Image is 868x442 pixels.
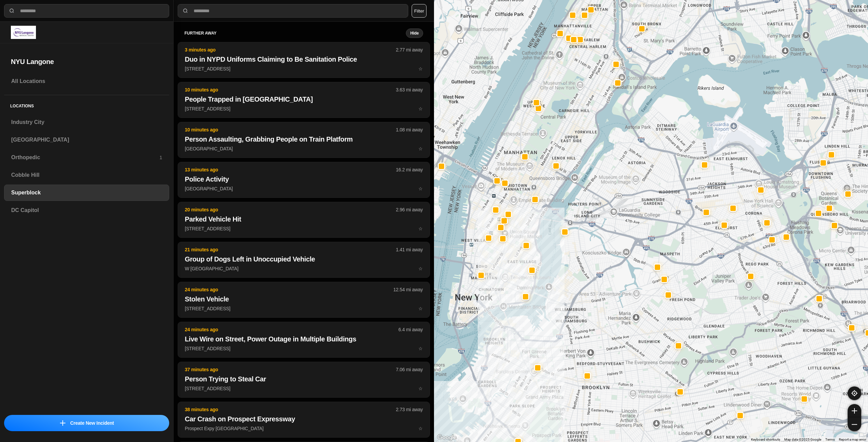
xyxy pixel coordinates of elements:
[178,122,430,158] button: 10 minutes ago1.08 mi awayPerson Assaulting, Grabbing People on Train Platform[GEOGRAPHIC_DATA]star
[185,345,423,352] p: [STREET_ADDRESS]
[4,95,169,114] h5: Locations
[848,418,861,431] button: zoom-out
[185,305,423,312] p: [STREET_ADDRESS]
[185,246,396,253] p: 21 minutes ago
[178,362,430,398] button: 37 minutes ago7.06 mi awayPerson Trying to Steal Car[STREET_ADDRESS]star
[393,286,423,293] p: 12.54 mi away
[185,425,423,432] p: Prospect Expy [GEOGRAPHIC_DATA]
[396,206,423,213] p: 2.96 mi away
[178,402,430,438] button: 38 minutes ago2.73 mi awayCar Crash on Prospect ExpresswayProspect Expy [GEOGRAPHIC_DATA]star
[178,345,430,351] a: 24 minutes ago6.4 mi awayLive Wire on Street, Power Outage in Multiple Buildings[STREET_ADDRESS]star
[418,186,423,191] span: star
[185,366,396,373] p: 37 minutes ago
[11,26,36,39] img: logo
[851,390,857,396] img: recenter
[185,294,423,304] h2: Stolen Vehicle
[178,82,430,118] button: 10 minutes ago3.63 mi awayPeople Trapped in [GEOGRAPHIC_DATA][STREET_ADDRESS]star
[185,406,396,413] p: 38 minutes ago
[784,438,821,441] span: Map data ©2025 Google
[178,42,430,78] button: 3 minutes ago2.77 mi awayDuo in NYPD Uniforms Claiming to Be Sanitation Police[STREET_ADDRESS]star
[4,73,169,89] a: All Locations
[178,66,430,71] a: 3 minutes ago2.77 mi awayDuo in NYPD Uniforms Claiming to Be Sanitation Police[STREET_ADDRESS]star
[410,30,419,36] small: Hide
[418,346,423,351] span: star
[398,326,423,333] p: 6.4 mi away
[185,134,423,144] h2: Person Assaulting, Grabbing People on Train Platform
[396,406,423,413] p: 2.73 mi away
[178,425,430,431] a: 38 minutes ago2.73 mi awayCar Crash on Prospect ExpresswayProspect Expy [GEOGRAPHIC_DATA]star
[185,206,396,213] p: 20 minutes ago
[185,265,423,272] p: W [GEOGRAPHIC_DATA]
[185,174,423,184] h2: Police Activity
[178,306,430,311] a: 24 minutes ago12.54 mi awayStolen Vehicle[STREET_ADDRESS]star
[839,438,866,441] a: Report a map error
[848,386,861,400] button: recenter
[4,132,169,148] a: [GEOGRAPHIC_DATA]
[11,57,162,66] h2: NYU Langone
[185,86,396,93] p: 10 minutes ago
[70,420,114,426] p: Create New Incident
[418,146,423,151] span: star
[396,126,423,133] p: 1.08 mi away
[4,149,169,166] a: Orthopedic1
[396,166,423,173] p: 16.2 mi away
[178,106,430,111] a: 10 minutes ago3.63 mi awayPeople Trapped in [GEOGRAPHIC_DATA][STREET_ADDRESS]star
[185,254,423,264] h2: Group of Dogs Left in Unoccupied Vehicle
[11,206,162,214] h3: DC Capitol
[11,77,162,85] h3: All Locations
[418,266,423,271] span: star
[185,65,423,72] p: [STREET_ADDRESS]
[436,433,458,442] a: Open this area in Google Maps (opens a new window)
[185,286,393,293] p: 24 minutes ago
[178,322,430,358] button: 24 minutes ago6.4 mi awayLive Wire on Street, Power Outage in Multiple Buildings[STREET_ADDRESS]star
[185,225,423,232] p: [STREET_ADDRESS]
[178,282,430,318] button: 24 minutes ago12.54 mi awayStolen Vehicle[STREET_ADDRESS]star
[4,114,169,130] a: Industry City
[825,438,835,441] a: Terms
[185,385,423,392] p: [STREET_ADDRESS]
[178,385,430,391] a: 37 minutes ago7.06 mi awayPerson Trying to Steal Car[STREET_ADDRESS]star
[418,426,423,431] span: star
[4,415,169,431] button: iconCreate New Incident
[185,145,423,152] p: [GEOGRAPHIC_DATA]
[178,226,430,231] a: 20 minutes ago2.96 mi awayParked Vehicle Hit[STREET_ADDRESS]star
[418,226,423,231] span: star
[751,437,780,442] button: Keyboard shortcuts
[60,420,65,426] img: icon
[406,28,423,38] button: Hide
[185,214,423,224] h2: Parked Vehicle Hit
[418,386,423,391] span: star
[185,374,423,384] h2: Person Trying to Steal Car
[178,162,430,198] button: 13 minutes ago16.2 mi awayPolice Activity[GEOGRAPHIC_DATA]star
[185,105,423,112] p: [STREET_ADDRESS]
[178,202,430,238] button: 20 minutes ago2.96 mi awayParked Vehicle Hit[STREET_ADDRESS]star
[848,404,861,418] button: zoom-in
[11,136,162,144] h3: [GEOGRAPHIC_DATA]
[852,408,857,414] img: zoom-in
[159,154,162,161] p: 1
[185,185,423,192] p: [GEOGRAPHIC_DATA]
[182,7,189,14] img: search
[4,185,169,201] a: Superblock
[8,7,15,14] img: search
[185,414,423,424] h2: Car Crash on Prospect Expressway
[418,306,423,311] span: star
[178,242,430,278] button: 21 minutes ago1.41 mi awayGroup of Dogs Left in Unoccupied VehicleW [GEOGRAPHIC_DATA]star
[412,4,427,18] button: Filter
[185,166,396,173] p: 13 minutes ago
[185,94,423,104] h2: People Trapped in [GEOGRAPHIC_DATA]
[11,171,162,179] h3: Cobble Hill
[178,266,430,271] a: 21 minutes ago1.41 mi awayGroup of Dogs Left in Unoccupied VehicleW [GEOGRAPHIC_DATA]star
[178,146,430,151] a: 10 minutes ago1.08 mi awayPerson Assaulting, Grabbing People on Train Platform[GEOGRAPHIC_DATA]star
[11,118,162,126] h3: Industry City
[11,189,162,197] h3: Superblock
[11,153,159,162] h3: Orthopedic
[396,86,423,93] p: 3.63 mi away
[396,46,423,53] p: 2.77 mi away
[852,422,857,427] img: zoom-out
[4,167,169,183] a: Cobble Hill
[418,66,423,71] span: star
[396,246,423,253] p: 1.41 mi away
[396,366,423,373] p: 7.06 mi away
